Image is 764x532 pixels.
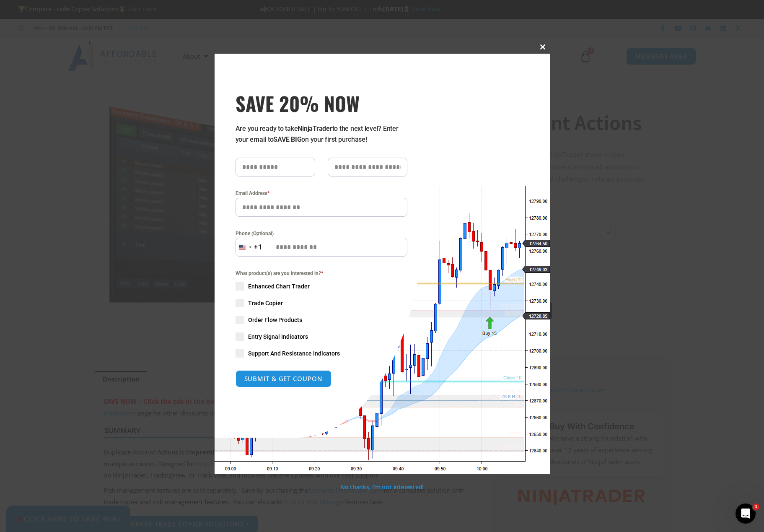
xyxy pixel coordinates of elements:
span: Enhanced Chart Trader [248,282,310,291]
label: Order Flow Products [236,316,407,324]
iframe: Intercom live chat [736,503,756,524]
a: No thanks, I’m not interested! [340,483,424,491]
span: What product(s) are you interested in? [236,269,407,278]
span: Support And Resistance Indicators [248,349,340,358]
strong: NinjaTrader [298,125,332,132]
span: Order Flow Products [248,316,302,324]
label: Enhanced Chart Trader [236,282,407,291]
p: Are you ready to take to the next level? Enter your email to on your first purchase! [236,123,407,145]
h3: SAVE 20% NOW [236,91,407,115]
div: +1 [254,242,262,253]
label: Support And Resistance Indicators [236,349,407,358]
span: 1 [753,503,759,510]
button: Selected country [236,238,262,257]
span: Entry Signal Indicators [248,332,308,341]
label: Email Address [236,189,407,197]
span: Trade Copier [248,299,283,307]
label: Phone (Optional) [236,229,407,238]
label: Entry Signal Indicators [236,332,407,341]
label: Trade Copier [236,299,407,307]
button: SUBMIT & GET COUPON [236,370,331,387]
strong: SAVE BIG [273,135,301,143]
